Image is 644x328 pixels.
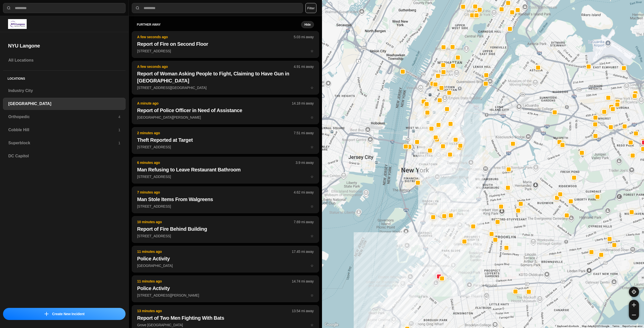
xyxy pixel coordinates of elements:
[132,246,319,272] button: 11 minutes ago17.45 mi awayPolice Activity[GEOGRAPHIC_DATA]star
[3,150,126,162] a: DC Capitol
[137,107,314,114] h2: Report of Police Officer in Need of Assistance
[132,157,319,183] button: 6 minutes ago3.9 mi awayMan Refusing to Leave Restaurant Bathroom[STREET_ADDRESS]star
[137,219,294,224] p: 10 minutes ago
[292,279,314,284] p: 14.74 mi away
[118,140,120,146] p: 1
[323,321,340,328] img: Google
[137,136,314,144] h2: Theft Reported at Target
[294,190,314,195] p: 4.62 mi away
[310,264,314,268] span: star
[137,233,314,239] p: [STREET_ADDRESS]
[629,300,639,310] button: zoom-in
[3,137,126,149] a: Superblock1
[310,175,314,179] span: star
[6,6,11,11] img: search
[137,40,314,48] h2: Report of Fire on Second Floor
[132,98,319,124] button: A minute ago14.18 mi awayReport of Police Officer in Need of Assistance[GEOGRAPHIC_DATA][PERSON_N...
[137,249,292,254] p: 11 minutes ago
[137,23,301,27] h5: further away
[3,85,126,97] a: Industry City
[8,19,27,29] img: logo
[137,64,294,69] p: A few seconds ago
[132,145,319,149] a: 2 minutes ago7.51 mi awayTheft Reported at Target[STREET_ADDRESS]star
[118,114,120,119] p: 4
[310,49,314,53] span: star
[294,130,314,135] p: 7.51 mi away
[612,325,619,327] a: Terms (opens in new tab)
[582,325,609,327] span: Map data ©2025 Google
[629,287,639,297] button: recenter
[557,324,579,328] button: Keyboard shortcuts
[3,111,126,123] a: Orthopedic4
[132,234,319,238] a: 10 minutes ago7.69 mi awayReport of Fire Behind Building[STREET_ADDRESS]star
[132,31,319,58] button: A few seconds ago5.03 mi awayReport of Fire on Second Floor[STREET_ADDRESS]star
[3,54,126,66] a: All Locations
[137,225,314,232] h2: Report of Fire Behind Building
[137,308,292,313] p: 13 minutes ago
[622,325,642,327] a: Report a map error
[632,313,636,317] img: zoom-out
[8,57,120,63] h3: All Locations
[137,204,314,209] p: [STREET_ADDRESS]
[310,323,314,327] span: star
[296,160,314,165] p: 3.9 mi away
[310,115,314,119] span: star
[137,174,314,179] p: [STREET_ADDRESS]
[137,279,292,284] p: 11 minutes ago
[135,6,140,11] img: search
[8,114,118,120] h3: Orthopedic
[45,312,49,316] img: icon
[132,263,319,268] a: 11 minutes ago17.45 mi awayPolice Activity[GEOGRAPHIC_DATA]star
[3,98,126,110] a: [GEOGRAPHIC_DATA]
[323,321,340,328] a: Open this area in Google Maps (opens a new window)
[8,153,120,159] h3: DC Capitol
[632,303,636,307] img: zoom-in
[137,49,314,54] p: [STREET_ADDRESS]
[8,140,118,146] h3: Superblock
[132,293,319,297] a: 11 minutes ago14.74 mi awayPolice Activity[STREET_ADDRESS][PERSON_NAME]star
[292,101,314,106] p: 14.18 mi away
[132,275,319,302] button: 11 minutes ago14.74 mi awayPolice Activity[STREET_ADDRESS][PERSON_NAME]star
[137,293,314,298] p: [STREET_ADDRESS][PERSON_NAME]
[137,115,314,120] p: [GEOGRAPHIC_DATA][PERSON_NAME]
[137,85,314,90] p: [STREET_ADDRESS][GEOGRAPHIC_DATA]
[137,314,314,321] h2: Report of Two Men Fighting With Bats
[132,204,319,208] a: 7 minutes ago4.62 mi awayMan Stole Items From Walgreens[STREET_ADDRESS]star
[8,127,118,133] h3: Cobble Hill
[137,285,314,292] h2: Police Activity
[310,234,314,238] span: star
[294,219,314,224] p: 7.69 mi away
[294,34,314,39] p: 5.03 mi away
[132,49,319,53] a: A few seconds ago5.03 mi awayReport of Fire on Second Floor[STREET_ADDRESS]star
[8,42,120,49] h2: NYU Langone
[132,174,319,179] a: 6 minutes ago3.9 mi awayMan Refusing to Leave Restaurant Bathroom[STREET_ADDRESS]star
[310,204,314,208] span: star
[132,85,319,90] a: A few seconds ago4.91 mi awayReport of Woman Asking People to Fight, Claiming to Have Gun in [GEO...
[132,323,319,327] a: 13 minutes ago13.54 mi awayReport of Two Men Fighting With BatsGrove [GEOGRAPHIC_DATA]star
[132,216,319,243] button: 10 minutes ago7.69 mi awayReport of Fire Behind Building[STREET_ADDRESS]star
[118,127,120,132] p: 1
[629,310,639,320] button: zoom-out
[52,311,85,316] p: Create New Incident
[137,322,314,327] p: Grove [GEOGRAPHIC_DATA]
[310,86,314,90] span: star
[305,3,316,13] button: Filter
[292,308,314,313] p: 13.54 mi away
[132,127,319,154] button: 2 minutes ago7.51 mi awayTheft Reported at Target[STREET_ADDRESS]star
[137,160,296,165] p: 6 minutes ago
[132,115,319,119] a: A minute ago14.18 mi awayReport of Police Officer in Need of Assistance[GEOGRAPHIC_DATA][PERSON_N...
[137,34,294,39] p: A few seconds ago
[310,145,314,149] span: star
[8,88,120,94] h3: Industry City
[137,70,314,84] h2: Report of Woman Asking People to Fight, Claiming to Have Gun in [GEOGRAPHIC_DATA]
[3,308,126,320] a: iconCreate New Incident
[137,263,314,268] p: [GEOGRAPHIC_DATA]
[294,64,314,69] p: 4.91 mi away
[301,21,314,28] button: Hide
[137,196,314,203] h2: Man Stole Items From Walgreens
[8,101,120,107] h3: [GEOGRAPHIC_DATA]
[137,130,294,135] p: 2 minutes ago
[632,290,636,294] img: recenter
[137,166,314,173] h2: Man Refusing to Leave Restaurant Bathroom
[137,101,292,106] p: A minute ago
